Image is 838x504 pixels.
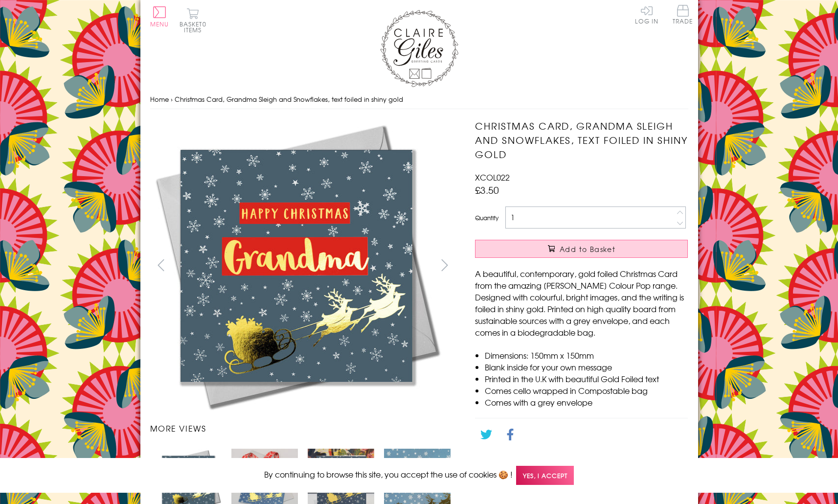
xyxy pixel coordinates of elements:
[673,5,693,24] span: Trade
[455,119,749,412] img: Christmas Card, Grandma Sleigh and Snowflakes, text foiled in shiny gold
[475,240,688,258] button: Add to Basket
[150,20,169,28] span: Menu
[150,6,169,27] button: Menu
[150,94,169,104] a: Home
[184,20,206,34] span: 0 items
[380,10,458,87] img: Claire Giles Greetings Cards
[485,361,688,373] li: Blank inside for your own message
[475,183,499,197] span: £3.50
[635,5,658,24] a: Log In
[180,8,206,33] button: Basket0 items
[485,349,688,361] li: Dimensions: 150mm x 150mm
[175,94,403,104] span: Christmas Card, Grandma Sleigh and Snowflakes, text foiled in shiny gold
[485,385,688,396] li: Comes cello wrapped in Compostable bag
[150,119,443,412] img: Christmas Card, Grandma Sleigh and Snowflakes, text foiled in shiny gold
[673,5,693,26] a: Trade
[485,396,688,408] li: Comes with a grey envelope
[150,422,456,434] h3: More views
[433,254,455,276] button: next
[475,213,498,222] label: Quantity
[560,244,615,254] span: Add to Basket
[475,268,688,338] p: A beautiful, contemporary, gold foiled Christmas Card from the amazing [PERSON_NAME] Colour Pop r...
[483,455,578,467] a: Go back to the collection
[150,90,688,110] nav: breadcrumbs
[171,94,173,104] span: ›
[475,171,510,183] span: XCOL022
[475,119,688,161] h1: Christmas Card, Grandma Sleigh and Snowflakes, text foiled in shiny gold
[485,373,688,385] li: Printed in the U.K with beautiful Gold Foiled text
[150,254,172,276] button: prev
[516,466,574,485] span: Yes, I accept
